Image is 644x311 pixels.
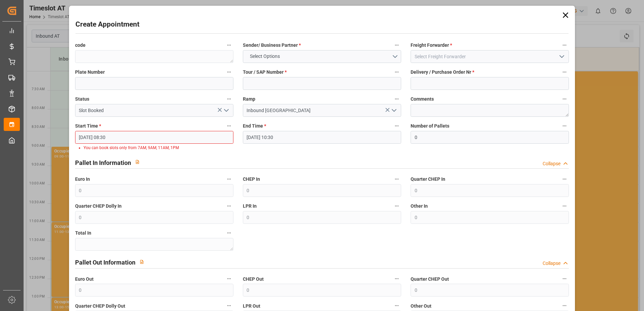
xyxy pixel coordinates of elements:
span: Plate Number [75,69,105,76]
button: open menu [243,50,401,63]
span: Total In [75,230,91,237]
h2: Pallet Out Information [75,258,135,267]
span: LPR Out [243,303,260,310]
span: LPR In [243,203,257,210]
button: Status [225,95,233,103]
span: Freight Forwarder [411,42,452,49]
span: Euro Out [75,276,94,283]
span: code [75,42,86,49]
span: End Time [243,123,266,130]
li: You can book slots only from 7AM, 9AM, 11AM, 1PM [84,145,228,151]
button: Quarter CHEP Out [560,274,569,283]
span: Delivery / Purchase Order Nr [411,69,474,76]
button: Start Time * [225,122,233,130]
input: DD.MM.YYYY HH:MM [243,131,401,144]
button: Quarter CHEP In [560,175,569,183]
button: End Time * [392,122,401,130]
button: Ramp [392,95,401,103]
div: Collapse [543,160,560,167]
span: CHEP In [243,176,260,183]
input: Select Freight Forwarder [411,50,569,63]
button: open menu [221,105,231,116]
span: Other In [411,203,428,210]
span: Select Options [247,53,283,60]
h2: Pallet In Information [75,158,131,167]
button: View description [135,255,148,268]
button: Plate Number [225,68,233,76]
span: CHEP Out [243,276,264,283]
button: code [225,41,233,49]
button: Quarter CHEP Dolly Out [225,301,233,310]
button: Other Out [560,301,569,310]
span: Status [75,96,89,103]
button: open menu [389,105,399,116]
button: LPR In [392,202,401,210]
h2: Create Appointment [75,19,139,30]
button: Quarter CHEP Dolly In [225,202,233,210]
button: Delivery / Purchase Order Nr * [560,68,569,76]
span: Comments [411,96,434,103]
span: Tour / SAP Number [243,69,287,76]
button: CHEP Out [392,274,401,283]
button: Euro In [225,175,233,183]
button: Number of Pallets [560,122,569,130]
span: Other Out [411,303,431,310]
button: LPR Out [392,301,401,310]
span: Quarter CHEP Dolly Out [75,303,125,310]
span: Quarter CHEP In [411,176,445,183]
button: Tour / SAP Number * [392,68,401,76]
button: open menu [556,51,567,62]
span: Number of Pallets [411,123,449,130]
button: Sender/ Business Partner * [392,41,401,49]
button: View description [131,155,144,168]
button: Freight Forwarder * [560,41,569,49]
span: Quarter CHEP Out [411,276,449,283]
button: Euro Out [225,274,233,283]
button: Total In [225,229,233,237]
div: Collapse [543,260,560,267]
button: Other In [560,202,569,210]
button: CHEP In [392,175,401,183]
span: Euro In [75,176,90,183]
span: Sender/ Business Partner [243,42,301,49]
input: Type to search/select [75,104,233,117]
span: Start Time [75,123,101,130]
input: Type to search/select [243,104,401,117]
input: DD.MM.YYYY HH:MM [75,131,233,144]
span: Quarter CHEP Dolly In [75,203,122,210]
span: Ramp [243,96,255,103]
button: Comments [560,95,569,103]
